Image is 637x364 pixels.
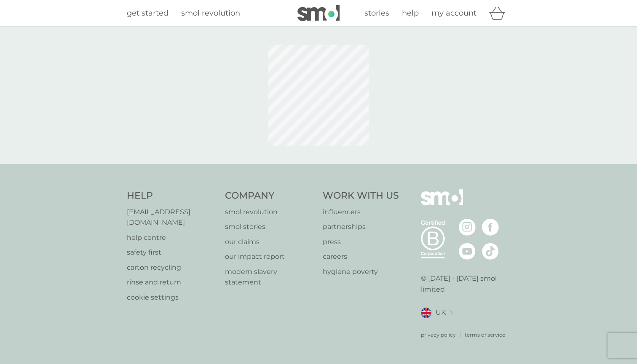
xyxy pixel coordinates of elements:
a: help [402,7,419,19]
a: our impact report [225,251,315,262]
span: help [402,8,419,18]
a: privacy policy [421,331,456,339]
a: partnerships [323,221,399,232]
a: rinse and return [127,277,217,288]
a: cookie settings [127,292,217,303]
a: [EMAIL_ADDRESS][DOMAIN_NAME] [127,207,217,228]
img: visit the smol Facebook page [482,219,499,236]
p: © [DATE] - [DATE] smol limited [421,273,511,295]
a: help centre [127,232,217,243]
h4: Work With Us [323,189,399,202]
img: visit the smol Tiktok page [482,243,499,260]
img: select a new location [450,311,452,315]
a: get started [127,7,169,19]
a: press [323,236,399,247]
div: basket [489,5,510,21]
a: smol revolution [181,7,240,19]
a: stories [364,7,389,19]
img: smol [297,5,340,21]
img: visit the smol Youtube page [459,243,476,260]
span: smol revolution [181,8,240,18]
span: stories [364,8,389,18]
a: hygiene poverty [323,266,399,277]
h4: Company [225,189,315,202]
a: influencers [323,207,399,218]
a: terms of service [465,331,505,339]
span: UK [436,307,446,318]
a: my account [431,7,476,19]
img: visit the smol Instagram page [459,219,476,236]
a: smol stories [225,221,315,232]
h4: Help [127,189,217,202]
a: smol revolution [225,207,315,218]
a: modern slavery statement [225,266,315,288]
a: safety first [127,247,217,258]
img: UK flag [421,308,431,318]
a: our claims [225,236,315,247]
a: careers [323,251,399,262]
span: my account [431,8,476,18]
img: smol [421,189,463,218]
a: carton recycling [127,262,217,273]
span: get started [127,8,169,18]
